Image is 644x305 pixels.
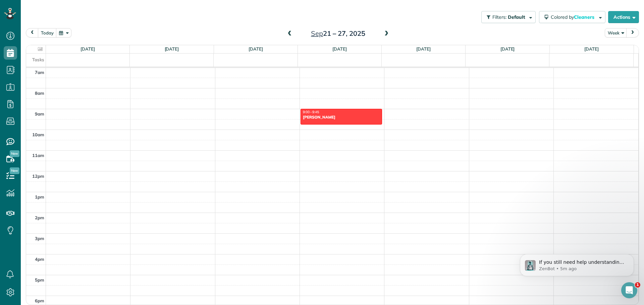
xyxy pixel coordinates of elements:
button: today [38,28,57,37]
button: Filters: Default [481,11,536,23]
h2: 21 – 27, 2025 [296,30,380,37]
button: Actions [608,11,639,23]
span: New [10,150,19,157]
span: 10am [32,132,44,137]
span: 1pm [35,194,44,200]
iframe: Intercom live chat [621,282,637,298]
span: New [10,167,19,174]
span: Sep [311,29,323,37]
a: [DATE] [80,46,95,52]
span: 3pm [35,236,44,241]
a: [DATE] [584,46,599,52]
a: [DATE] [500,46,515,52]
button: Week [605,28,627,37]
span: Filters: [492,14,506,20]
span: 9:00 - 9:45 [303,110,319,114]
span: Tasks [32,57,44,62]
a: [DATE] [165,46,179,52]
a: [DATE] [416,46,431,52]
button: Colored byCleaners [539,11,605,23]
span: Colored by [551,14,597,20]
span: Cleaners [574,14,595,20]
span: 8am [35,90,44,96]
span: 11am [32,153,44,158]
button: next [626,28,639,37]
a: [DATE] [332,46,347,52]
div: [PERSON_NAME] [303,115,380,120]
a: [DATE] [249,46,263,52]
span: 1 [635,282,640,288]
span: 2pm [35,215,44,220]
span: Default [508,14,526,20]
span: 5pm [35,277,44,283]
button: prev [26,28,39,37]
iframe: Intercom notifications message [510,240,644,287]
span: 7am [35,70,44,75]
span: 9am [35,111,44,117]
span: 4pm [35,256,44,262]
a: Filters: Default [478,11,536,23]
span: 12pm [32,173,44,179]
span: 6pm [35,298,44,303]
